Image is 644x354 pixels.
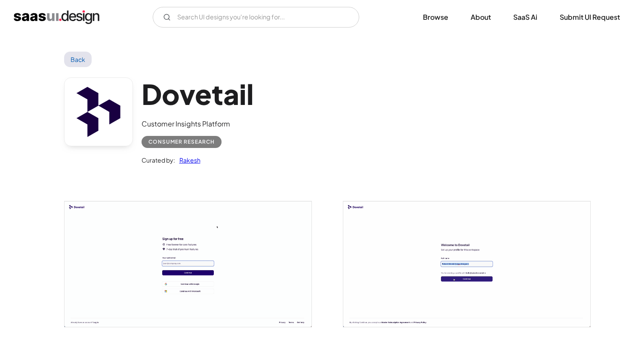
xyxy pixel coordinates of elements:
div: Customer Insights Platform [142,119,254,129]
img: 6422d51922b62f27a8ef2e7c_Dovetail%20-%20Customer%20insights%20Sign%20up.png [65,201,311,327]
h1: Dovetail [142,77,254,111]
a: Back [64,52,92,67]
a: Submit UI Request [549,8,630,27]
div: Curated by: [142,155,175,165]
a: open lightbox [65,201,311,327]
a: open lightbox [343,201,590,327]
input: Search UI designs you're looking for... [153,7,359,28]
a: About [460,8,501,27]
a: Browse [413,8,459,27]
a: Rakesh [175,155,200,165]
a: home [14,10,99,24]
img: 6422d519717e77fd2f9dd5ed_Dovetail%20-%20Customer%20insights%20Setup%20workspace%20and%20profile.png [343,201,590,327]
form: Email Form [153,7,359,28]
div: Consumer Research [148,137,215,147]
a: SaaS Ai [503,8,548,27]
